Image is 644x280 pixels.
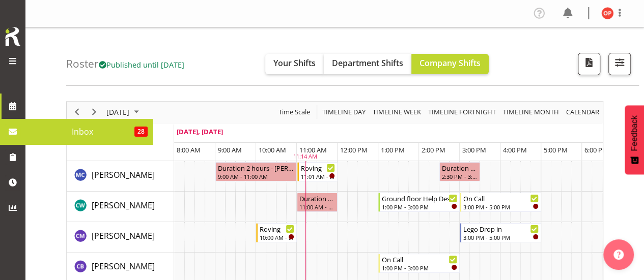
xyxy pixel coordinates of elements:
[215,162,297,181] div: Aurora Catu"s event - Duration 2 hours - Aurora Catu Begin From Wednesday, October 8, 2025 at 9:0...
[177,145,201,154] span: 8:00 AM
[92,200,155,211] span: [PERSON_NAME]
[439,162,480,181] div: Aurora Catu"s event - Duration 1 hours - Aurora Catu Begin From Wednesday, October 8, 2025 at 2:3...
[256,223,297,242] div: Chamique Mamolo"s event - Roving Begin From Wednesday, October 8, 2025 at 10:00:00 AM GMT+13:00 E...
[544,145,568,154] span: 5:00 PM
[371,106,423,118] button: Timeline Week
[463,193,539,203] div: On Call
[86,102,103,123] div: next period
[277,106,311,118] span: Time Scale
[419,57,481,69] span: Company Shifts
[340,145,368,154] span: 12:00 PM
[301,172,335,180] div: 11:01 AM - 12:00 PM
[372,106,422,118] span: Timeline Week
[88,106,101,118] button: Next
[66,58,184,70] h4: Roster
[442,163,478,173] div: Duration 1 hours - [PERSON_NAME]
[324,54,411,74] button: Department Shifts
[299,193,335,203] div: Duration 1 hours - [PERSON_NAME]
[427,106,497,118] span: Timeline Fortnight
[382,193,457,203] div: Ground floor Help Desk
[501,106,561,118] button: Timeline Month
[463,233,539,241] div: 3:00 PM - 5:00 PM
[462,145,486,154] span: 3:00 PM
[427,106,498,118] button: Fortnight
[297,193,338,212] div: Catherine Wilson"s event - Duration 1 hours - Catherine Wilson Begin From Wednesday, October 8, 2...
[92,169,155,181] a: [PERSON_NAME]
[503,145,527,154] span: 4:00 PM
[463,203,539,211] div: 3:00 PM - 5:00 PM
[67,161,174,192] td: Aurora Catu resource
[565,106,600,118] span: calendar
[382,203,457,211] div: 1:00 PM - 3:00 PM
[105,106,130,118] span: [DATE]
[273,57,316,69] span: Your Shifts
[177,127,223,136] span: [DATE], [DATE]
[578,53,600,75] button: Download a PDF of the roster for the current day
[293,152,317,161] div: 11:14 AM
[92,261,155,272] span: [PERSON_NAME]
[460,193,541,212] div: Catherine Wilson"s event - On Call Begin From Wednesday, October 8, 2025 at 3:00:00 PM GMT+13:00 ...
[218,172,294,180] div: 9:00 AM - 11:00 AM
[321,106,368,118] button: Timeline Day
[411,54,489,74] button: Company Shifts
[218,145,242,154] span: 9:00 AM
[67,192,174,222] td: Catherine Wilson resource
[613,250,624,260] img: help-xxl-2.png
[382,254,457,264] div: On Call
[299,203,335,211] div: 11:00 AM - 12:00 PM
[630,115,639,151] span: Feedback
[625,105,644,174] button: Feedback - Show survey
[297,162,338,181] div: Aurora Catu"s event - Roving Begin From Wednesday, October 8, 2025 at 11:01:00 AM GMT+13:00 Ends ...
[92,230,155,242] a: [PERSON_NAME]
[382,264,457,272] div: 1:00 PM - 3:00 PM
[259,145,286,154] span: 10:00 AM
[92,230,155,241] span: [PERSON_NAME]
[299,145,327,154] span: 11:00 AM
[92,199,155,211] a: [PERSON_NAME]
[321,106,367,118] span: Timeline Day
[3,25,23,48] img: Rosterit icon logo
[463,224,539,234] div: Lego Drop in
[25,119,153,144] a: Inbox
[70,106,84,118] button: Previous
[378,193,460,212] div: Catherine Wilson"s event - Ground floor Help Desk Begin From Wednesday, October 8, 2025 at 1:00:0...
[92,169,155,180] span: [PERSON_NAME]
[584,145,608,154] span: 6:00 PM
[502,106,560,118] span: Timeline Month
[565,106,601,118] button: Month
[31,124,134,139] span: Inbox
[378,254,460,273] div: Chris Broad"s event - On Call Begin From Wednesday, October 8, 2025 at 1:00:00 PM GMT+13:00 Ends ...
[218,163,294,173] div: Duration 2 hours - [PERSON_NAME]
[260,233,294,241] div: 10:00 AM - 11:00 AM
[381,145,405,154] span: 1:00 PM
[608,53,631,75] button: Filter Shifts
[99,59,184,70] span: Published until [DATE]
[103,102,145,123] div: October 8, 2025
[265,54,324,74] button: Your Shifts
[332,57,403,69] span: Department Shifts
[105,106,144,118] button: October 2025
[422,145,445,154] span: 2:00 PM
[442,172,478,180] div: 2:30 PM - 3:30 PM
[301,163,335,173] div: Roving
[92,260,155,272] a: [PERSON_NAME]
[67,222,174,253] td: Chamique Mamolo resource
[277,106,312,118] button: Time Scale
[68,102,86,123] div: previous period
[460,223,541,242] div: Chamique Mamolo"s event - Lego Drop in Begin From Wednesday, October 8, 2025 at 3:00:00 PM GMT+13...
[601,7,613,19] img: oshadha-perera11685.jpg
[260,224,294,234] div: Roving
